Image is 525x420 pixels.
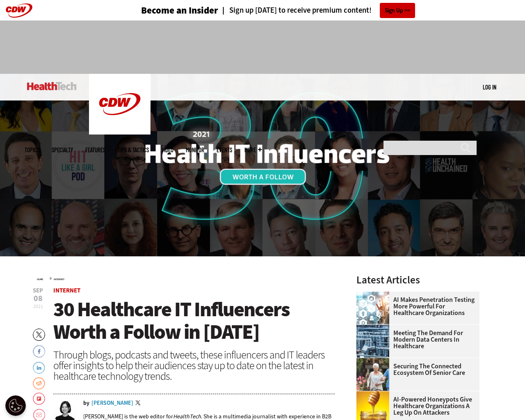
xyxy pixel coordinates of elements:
span: Specialty [52,147,73,153]
a: AI Makes Penetration Testing More Powerful for Healthcare Organizations [356,297,475,316]
a: Home [37,278,43,281]
a: Twitter [135,400,143,407]
span: Topics [25,147,39,153]
a: AI-Powered Honeypots Give Healthcare Organizations a Leg Up on Attackers [356,396,475,416]
a: Meeting the Demand for Modern Data Centers in Healthcare [356,330,475,349]
div: » [37,275,335,281]
a: engineer with laptop overlooking data center [356,325,393,331]
span: Sep [33,288,43,294]
a: CDW [89,128,151,137]
a: [PERSON_NAME] [91,400,133,406]
a: Internet [53,286,80,294]
a: MonITor [186,147,204,153]
span: 2021 [33,303,43,310]
img: Home [89,74,151,135]
span: by [83,400,89,406]
iframe: advertisement [113,29,412,66]
img: engineer with laptop overlooking data center [356,325,389,358]
a: Events [217,147,232,153]
div: Through blogs, podcasts and tweets, these influencers and IT leaders offer insights to help their... [53,349,335,381]
a: Internet [54,278,64,281]
a: Log in [483,83,496,91]
a: nurse walks with senior woman through a garden [356,358,393,365]
span: 08 [33,294,43,303]
a: Securing the Connected Ecosystem of Senior Care [356,363,475,376]
span: 30 Healthcare IT Influencers Worth a Follow in [DATE] [53,296,290,345]
a: Sign Up [380,3,415,18]
a: Tips & Tactics [118,147,149,153]
div: Cookie Settings [5,395,26,416]
a: jar of honey with a honey dipper [356,391,393,398]
button: Open Preferences [5,395,26,416]
div: User menu [483,83,496,91]
img: Home [27,82,77,90]
a: Sign up [DATE] to receive premium content! [218,7,372,14]
a: Healthcare and hacking concept [356,292,393,298]
h3: Latest Articles [356,275,479,285]
a: Video [161,147,173,153]
a: Become an Insider [110,6,218,15]
img: nurse walks with senior woman through a garden [356,358,389,391]
a: Features [85,147,105,153]
h3: Become an Insider [141,6,218,15]
img: Healthcare and hacking concept [356,292,389,324]
span: More [244,147,262,153]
